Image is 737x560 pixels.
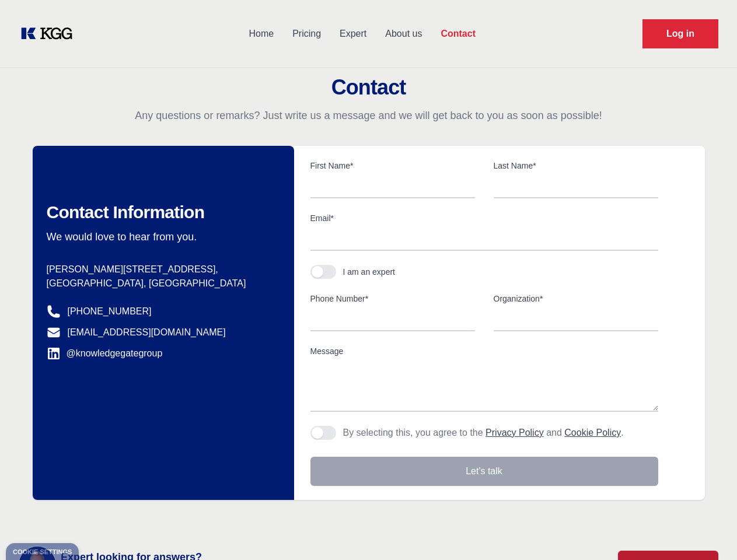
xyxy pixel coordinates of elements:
p: We would love to hear from you. [47,230,275,244]
p: [PERSON_NAME][STREET_ADDRESS], [47,262,275,276]
a: Expert [330,19,376,49]
label: Message [310,345,658,357]
a: About us [376,19,431,49]
label: Last Name* [494,160,658,171]
a: Privacy Policy [485,428,544,437]
label: Organization* [494,293,658,304]
a: @knowledgegategroup [47,346,163,360]
p: By selecting this, you agree to the and . [343,426,624,440]
h2: Contact Information [47,202,275,223]
h2: Contact [14,76,723,99]
a: Request Demo [642,19,718,48]
a: Cookie Policy [564,428,621,437]
p: [GEOGRAPHIC_DATA], [GEOGRAPHIC_DATA] [47,276,275,290]
div: I am an expert [343,266,396,278]
a: Home [239,19,283,49]
a: [PHONE_NUMBER] [68,304,152,318]
p: Any questions or remarks? Just write us a message and we will get back to you as soon as possible! [14,108,723,123]
label: First Name* [310,160,475,171]
a: Contact [431,19,485,49]
div: Cookie settings [13,549,72,555]
button: Let's talk [310,457,658,486]
a: Pricing [283,19,330,49]
label: Phone Number* [310,293,475,304]
iframe: Chat Widget [679,504,737,560]
a: KOL Knowledge Platform: Talk to Key External Experts (KEE) [19,24,82,43]
label: Email* [310,212,658,224]
a: [EMAIL_ADDRESS][DOMAIN_NAME] [68,325,226,339]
